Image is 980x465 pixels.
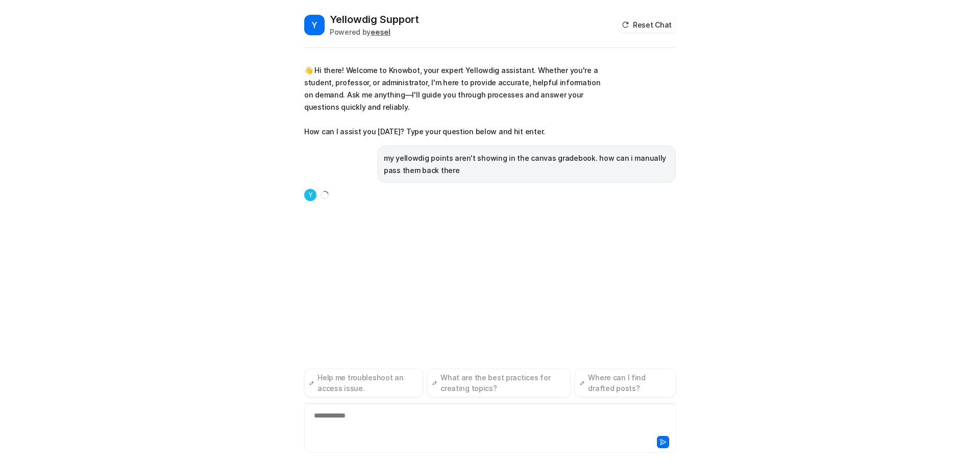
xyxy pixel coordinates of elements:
[330,27,419,37] div: Powered by
[619,17,676,32] button: Reset Chat
[575,369,676,397] button: Where can I find drafted posts?
[304,15,325,35] span: Y
[384,152,669,177] p: my yellowdig points aren't showing in the canvas gradebook. how can i manually pass them back there
[304,189,316,201] span: Y
[371,28,390,36] b: eesel
[304,64,603,138] p: 👋 Hi there! Welcome to Knowbot, your expert Yellowdig assistant. Whether you're a student, profes...
[427,369,571,397] button: What are the best practices for creating topics?
[330,12,419,27] h2: Yellowdig Support
[304,369,423,397] button: Help me troubleshoot an access issue.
